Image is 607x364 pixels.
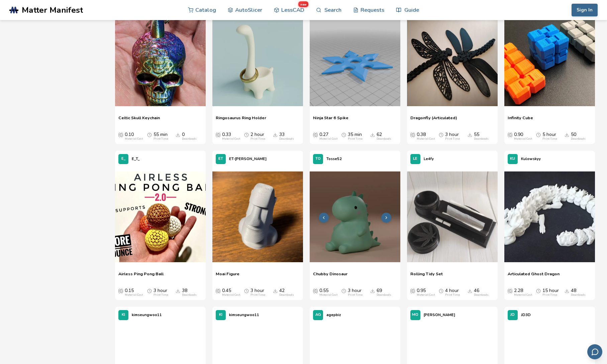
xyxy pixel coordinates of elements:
[412,313,418,317] span: MO
[279,288,294,297] div: 42
[125,288,143,297] div: 0.15
[279,293,294,297] div: Downloads
[439,132,443,137] span: Average Print Time
[298,1,308,7] span: new
[118,271,164,281] span: Airless Ping Pong Ball
[154,137,168,141] div: Print Time
[587,344,602,359] button: Send feedback via email
[222,293,240,297] div: Material Cost
[222,132,240,141] div: 0.33
[118,115,160,125] span: Celtic Skull Keychain
[121,157,126,161] span: E_
[319,293,337,297] div: Material Cost
[417,132,435,141] div: 0.38
[216,115,266,125] a: Ringosaurus Ring Holder
[279,137,294,141] div: Downloads
[273,288,278,293] span: Downloads
[125,137,143,141] div: Material Cost
[571,288,586,297] div: 48
[424,311,455,318] p: [PERSON_NAME]
[279,132,294,141] div: 33
[132,311,162,318] p: kimseungwoo11
[571,132,586,141] div: 50
[176,132,180,137] span: Downloads
[244,288,249,293] span: Average Print Time
[410,288,415,293] span: Average Cost
[410,132,415,137] span: Average Cost
[410,115,457,125] a: Dragonfly (Articulated)
[326,311,341,318] p: agepbiz
[572,4,598,16] button: Sign In
[521,155,541,162] p: Kulowskyy
[326,155,342,162] p: Tosse52
[313,271,347,281] a: Chubby Dinosaur
[222,137,240,141] div: Material Cost
[370,132,375,137] span: Downloads
[348,132,363,141] div: 35 min
[510,157,515,161] span: KU
[348,288,363,297] div: 3 hour
[377,293,391,297] div: Downloads
[313,115,348,125] a: Ninja Star 6 Spike
[182,288,197,297] div: 38
[147,132,152,137] span: Average Print Time
[508,132,512,137] span: Average Cost
[348,137,363,141] div: Print Time
[542,293,557,297] div: Print Time
[514,288,532,297] div: 2.28
[571,293,586,297] div: Downloads
[565,288,569,293] span: Downloads
[439,288,443,293] span: Average Print Time
[22,5,83,15] span: Matter Manifest
[219,313,222,317] span: KI
[244,132,249,137] span: Average Print Time
[216,271,239,281] a: Moai Figure
[410,271,443,281] span: Rolling Tidy Set
[468,132,472,137] span: Downloads
[216,132,220,137] span: Average Cost
[542,132,557,141] div: 5 hour
[341,132,346,137] span: Average Print Time
[176,288,180,293] span: Downloads
[508,115,533,125] a: Infinity Cube
[341,288,346,293] span: Average Print Time
[315,313,321,317] span: AG
[182,132,197,141] div: 0
[273,132,278,137] span: Downloads
[571,137,586,141] div: Downloads
[154,288,168,297] div: 3 hour
[542,288,559,297] div: 15 hour
[315,157,321,161] span: TO
[319,288,337,297] div: 0.55
[132,155,140,162] p: E_T_
[250,137,265,141] div: Print Time
[424,155,434,162] p: Le4fy
[377,288,391,297] div: 69
[218,157,223,161] span: ET
[377,132,391,141] div: 62
[445,132,460,141] div: 3 hour
[508,271,560,281] a: Articulated Ghost Dragon
[514,137,532,141] div: Material Cost
[542,137,557,141] div: Print Time
[474,293,489,297] div: Downloads
[468,288,472,293] span: Downloads
[122,313,125,317] span: KI
[125,293,143,297] div: Material Cost
[474,288,489,297] div: 46
[514,132,532,141] div: 0.90
[313,288,318,293] span: Average Cost
[445,293,460,297] div: Print Time
[536,288,541,293] span: Average Print Time
[370,288,375,293] span: Downloads
[250,132,265,141] div: 2 hour
[348,293,363,297] div: Print Time
[521,311,531,318] p: JD3D
[118,288,123,293] span: Average Cost
[313,132,318,137] span: Average Cost
[154,132,168,141] div: 55 min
